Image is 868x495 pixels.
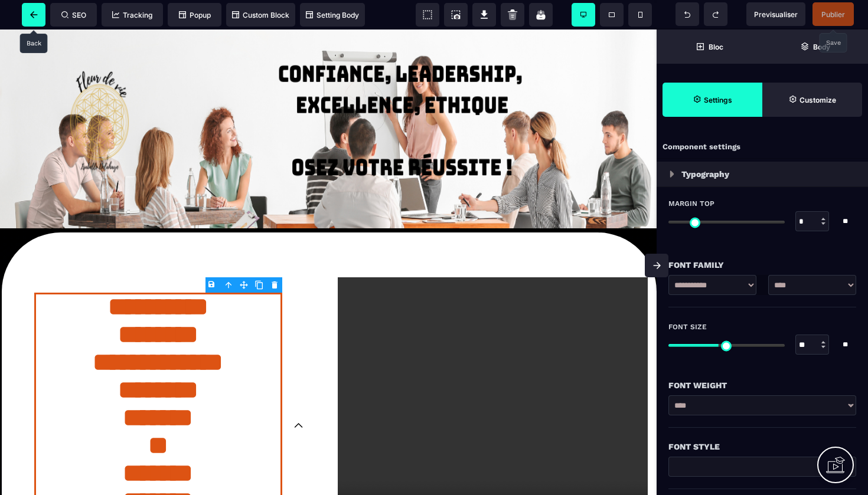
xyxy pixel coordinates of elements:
[232,11,289,19] span: Custom Block
[179,11,211,19] span: Popup
[813,42,830,51] strong: Body
[762,29,868,64] span: Open Layer Manager
[709,42,723,51] strong: Bloc
[681,167,729,181] p: Typography
[306,11,359,19] span: Setting Body
[668,258,856,272] div: Font Family
[668,322,707,332] span: Font Size
[668,378,856,392] div: Font Weight
[670,171,674,178] img: loading
[746,2,805,26] span: Preview
[800,96,836,104] strong: Customize
[657,136,868,159] div: Component settings
[668,440,856,454] div: Font Style
[754,10,798,19] span: Previsualiser
[663,83,762,117] span: Settings
[821,10,845,19] span: Publier
[704,96,732,104] strong: Settings
[444,3,468,27] span: Screenshot
[112,11,152,19] span: Tracking
[416,3,439,27] span: View components
[762,83,862,117] span: Open Style Manager
[657,29,762,64] span: Open Blocks
[61,11,86,19] span: SEO
[668,199,714,208] span: Margin Top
